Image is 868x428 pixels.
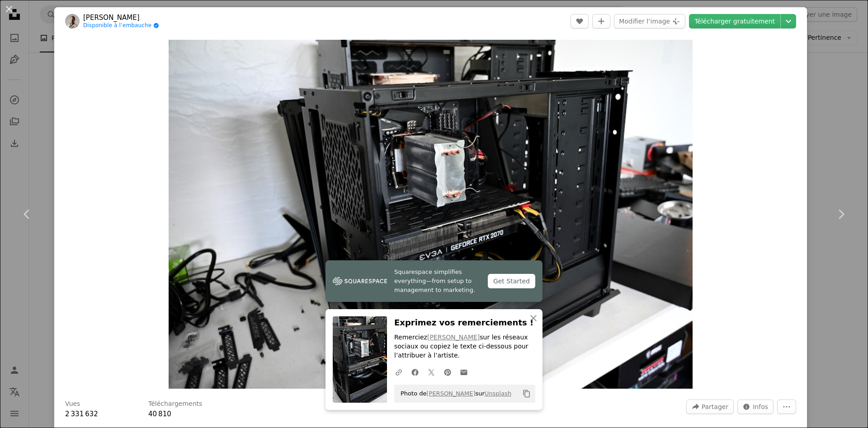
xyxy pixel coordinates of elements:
[488,274,535,288] div: Get Started
[426,390,475,397] a: [PERSON_NAME]
[407,363,423,381] a: Partagez-leFacebook
[781,14,796,28] button: Choisissez la taille de téléchargement
[456,363,472,381] a: Partager par mail
[65,410,98,418] span: 2 331 632
[686,400,734,414] button: Partager cette image
[689,14,780,28] a: Télécharger gratuitement
[148,400,202,409] h3: Téléchargements
[394,268,481,295] span: Squarespace simplifies everything—from setup to management to marketing.
[65,14,80,28] img: Accéder au profil de Nathan Anderson
[65,400,80,409] h3: Vues
[396,386,511,401] span: Photo de sur
[777,400,796,414] button: Plus d’actions
[753,400,768,414] span: Infos
[737,400,774,414] button: Statistiques de cette image
[394,333,535,360] p: Remerciez sur les réseaux sociaux ou copiez le texte ci-dessous pour l’attribuer à l’artiste.
[325,260,542,302] a: Squarespace simplifies everything—from setup to management to marketing.Get Started
[148,410,171,418] span: 40 810
[169,40,692,389] button: Zoom sur cette image
[592,14,610,28] button: Ajouter à la collection
[169,40,692,389] img: black computer tower on white table
[571,14,589,28] button: J’aime
[702,400,728,414] span: Partager
[439,363,456,381] a: Partagez-lePinterest
[485,390,511,397] a: Unsplash
[814,171,868,258] a: Suivant
[83,22,159,29] a: Disponible à l’embauche
[519,386,534,401] button: Copier dans le presse-papier
[423,363,439,381] a: Partagez-leTwitter
[394,316,535,329] h3: Exprimez vos remerciements !
[427,334,480,341] a: [PERSON_NAME]
[333,274,387,288] img: file-1747939142011-51e5cc87e3c9
[614,14,685,28] button: Modifier l’image
[83,13,159,22] a: [PERSON_NAME]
